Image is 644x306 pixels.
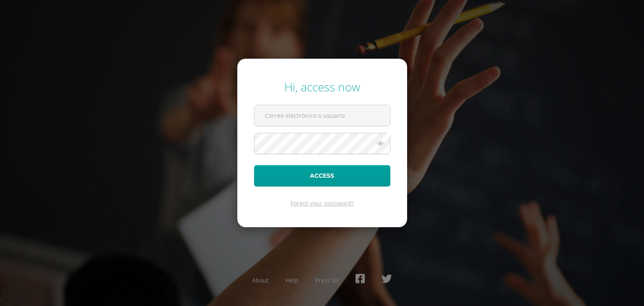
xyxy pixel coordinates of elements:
[252,276,269,284] a: About
[254,79,390,95] div: Hi, access now
[286,276,299,284] a: Help
[254,165,390,187] button: Access
[291,199,354,207] a: Forgot your password?
[254,105,390,126] input: Correo electrónico o usuario
[315,276,339,284] a: Press kit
